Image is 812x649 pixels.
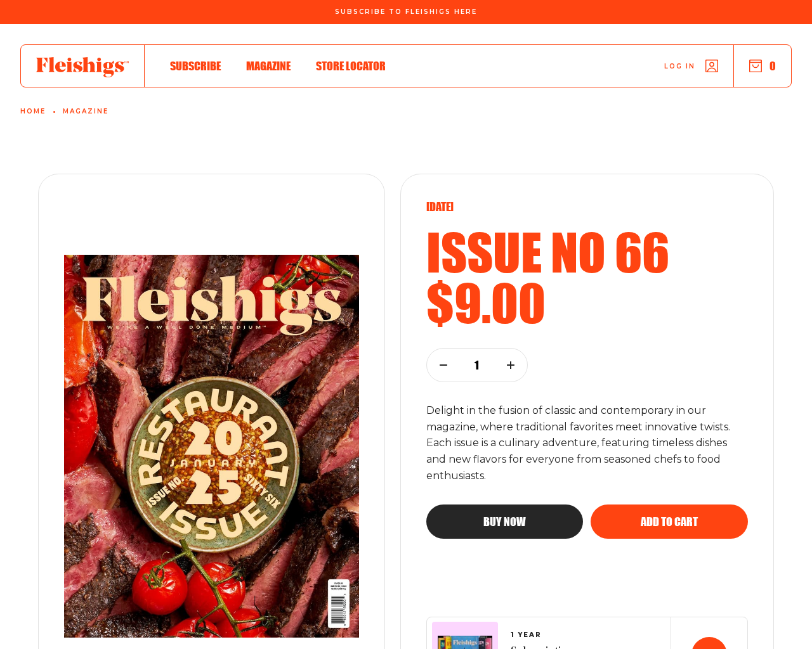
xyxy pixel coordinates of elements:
[591,504,748,539] button: Add to cart
[170,57,221,74] a: Subscribe
[426,200,748,214] p: [DATE]
[20,108,46,115] a: Home
[469,358,485,372] p: 1
[483,516,526,527] span: Buy now
[246,59,291,73] span: Magazine
[316,57,386,74] a: Store locator
[426,402,748,485] p: Delight in the fusion of classic and contemporary in our magazine, where traditional favorites me...
[170,59,221,73] span: Subscribe
[664,60,718,72] a: Log in
[63,108,108,115] a: Magazine
[749,59,776,73] button: 0
[426,226,748,277] h2: Issue no 66
[426,504,584,539] button: Buy now
[511,631,573,639] span: 1 YEAR
[316,59,386,73] span: Store locator
[641,516,698,527] span: Add to cart
[335,8,477,16] span: Subscribe To Fleishigs Here
[426,277,748,328] h2: $9.00
[332,8,480,15] a: Subscribe To Fleishigs Here
[664,61,695,71] span: Log in
[246,57,291,74] a: Magazine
